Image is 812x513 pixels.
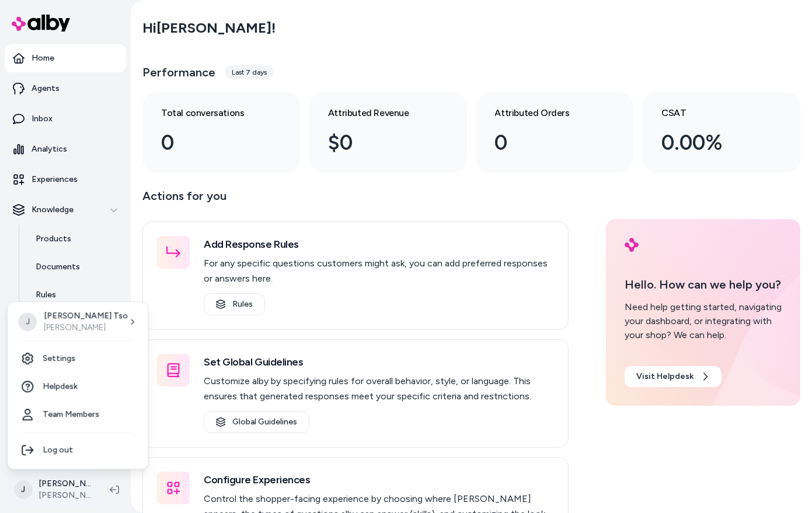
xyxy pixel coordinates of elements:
span: J [18,312,37,331]
span: Helpdesk [43,381,78,392]
a: Settings [12,345,143,373]
p: [PERSON_NAME] [44,322,128,333]
a: Team Members [12,400,143,428]
p: [PERSON_NAME] Tso [44,310,128,322]
div: Log out [12,436,143,464]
